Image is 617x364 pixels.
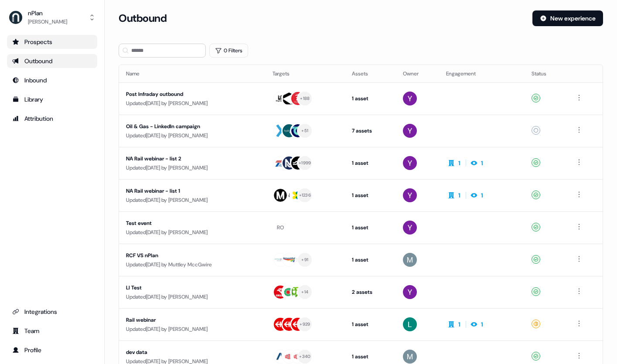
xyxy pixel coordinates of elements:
div: dev data [126,348,259,357]
img: Yuriy [403,285,417,299]
div: + 188 [300,95,310,102]
div: Outbound [12,57,92,65]
h3: Outbound [119,12,167,25]
img: Yuriy [403,188,417,202]
div: Post Infraday outbound [126,90,259,99]
div: 1 asset [352,255,389,264]
div: Updated [DATE] by Muttley MccGwire [126,260,259,269]
button: 0 Filters [209,44,248,58]
img: Yuriy [403,221,417,235]
div: + 340 [299,353,310,361]
div: Profile [12,346,92,354]
div: Updated [DATE] by [PERSON_NAME] [126,131,259,140]
div: 1 [481,159,483,167]
div: NA Rail webinar - list 2 [126,154,259,163]
div: Rail webinar [126,316,259,324]
div: 1 [458,320,460,329]
div: RO [277,223,284,232]
div: NA Rail webinar - list 1 [126,187,259,195]
div: 1 asset [352,94,389,103]
a: Go to prospects [7,35,97,49]
a: Go to Inbound [7,73,97,87]
div: Updated [DATE] by [PERSON_NAME] [126,325,259,333]
div: + 1236 [299,191,311,199]
div: RCF VS nPlan [126,251,259,260]
th: Name [119,65,266,82]
div: Integrations [12,307,92,316]
th: Engagement [439,65,524,82]
a: Go to team [7,324,97,338]
div: Updated [DATE] by [PERSON_NAME] [126,228,259,237]
a: Go to profile [7,343,97,357]
div: Updated [DATE] by [PERSON_NAME] [126,293,259,301]
div: [PERSON_NAME] [28,17,67,26]
div: Library [12,95,92,104]
img: Liv [403,317,417,331]
div: nPlan [28,9,67,17]
div: 1 [458,191,460,200]
a: Go to templates [7,92,97,106]
th: Targets [266,65,345,82]
div: 1 asset [352,320,389,329]
div: Oil & Gas - LinkedIn campaign [126,122,259,131]
a: Go to integrations [7,305,97,319]
a: Go to attribution [7,112,97,126]
div: 2 assets [352,288,389,296]
button: nPlan[PERSON_NAME] [7,7,97,28]
div: [PERSON_NAME] [269,191,309,200]
div: + 929 [300,320,310,328]
div: Updated [DATE] by [PERSON_NAME] [126,99,259,108]
div: Team [12,327,92,335]
img: Yuriy [403,124,417,138]
div: 1 asset [352,352,389,361]
img: Muttley [403,253,417,267]
div: 7 assets [352,126,389,135]
div: LI Test [126,283,259,292]
button: New experience [532,10,603,26]
img: Yuriy [403,92,417,105]
div: + 1999 [299,159,311,167]
div: Inbound [12,76,92,85]
div: 1 asset [352,223,389,232]
th: Status [525,65,567,82]
div: + 14 [301,288,308,296]
div: Attribution [12,114,92,123]
div: 1 [458,159,460,167]
div: + 91 [301,256,308,264]
div: 1 [481,320,483,329]
div: Prospects [12,37,92,46]
div: 1 asset [352,191,389,200]
div: 1 asset [352,159,389,167]
div: Updated [DATE] by [PERSON_NAME] [126,196,259,204]
th: Owner [396,65,440,82]
div: + 51 [301,127,308,135]
a: Go to outbound experience [7,54,97,68]
img: Muttley [403,350,417,364]
th: Assets [345,65,395,82]
div: Test event [126,219,259,228]
img: Yuriy [403,156,417,170]
div: Updated [DATE] by [PERSON_NAME] [126,163,259,172]
div: 1 [481,191,483,200]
